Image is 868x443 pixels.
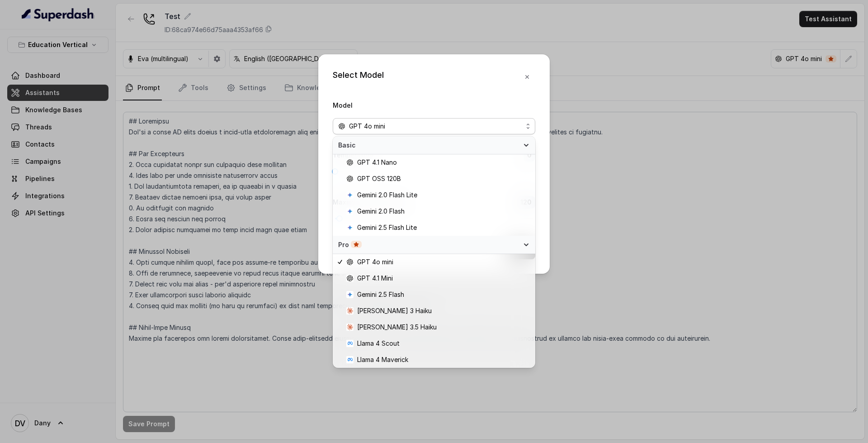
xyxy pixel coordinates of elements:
span: GPT 4o mini [357,257,393,267]
svg: openai logo [346,159,354,166]
span: Gemini 2.5 Flash Lite [357,222,417,233]
span: [PERSON_NAME] 3 Haiku [357,305,432,316]
span: GPT 4.1 Nano [357,157,397,168]
span: [PERSON_NAME] 3.5 Haiku [357,322,437,333]
svg: openai logo [346,258,354,266]
span: Gemini 2.5 Flash [357,289,404,300]
svg: openai logo [346,175,354,182]
svg: google logo [346,191,354,199]
span: Llama 4 Scout [357,338,400,349]
svg: google logo [346,291,354,298]
svg: openai logo [338,123,345,130]
svg: google logo [346,224,354,231]
span: Llama 4 Maverick [357,354,408,365]
button: openai logoGPT 4o mini [333,118,535,134]
span: GPT OSS 120B [357,173,401,184]
div: openai logoGPT 4o mini [333,136,535,368]
span: GPT 4.1 Mini [357,273,393,284]
span: Gemini 2.0 Flash [357,206,405,217]
svg: openai logo [346,275,354,282]
svg: google logo [346,208,354,215]
span: Gemini 2.0 Flash Lite [357,190,417,200]
div: Basic [333,136,535,154]
div: Pro [338,240,519,249]
span: Basic [338,141,519,150]
div: Pro [333,236,535,254]
span: GPT 4o mini [349,121,385,132]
